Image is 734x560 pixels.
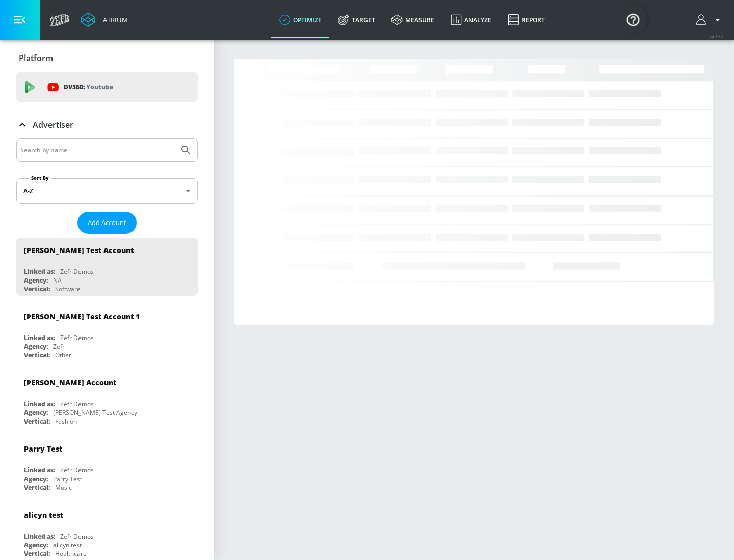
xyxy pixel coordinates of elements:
div: Other [55,351,71,359]
div: NA [53,276,62,285]
div: Zefr Demos [60,466,94,474]
div: [PERSON_NAME] Test AccountLinked as:Zefr DemosAgency:NAVertical:Software [16,238,198,296]
div: Linked as: [24,532,55,541]
div: Agency: [24,276,48,285]
a: Analyze [442,2,500,38]
p: Platform [19,52,53,64]
div: Vertical: [24,549,50,558]
div: Music [55,483,72,492]
div: Software [55,285,81,293]
button: Add Account [77,212,137,234]
div: [PERSON_NAME] Account [24,378,116,387]
div: Agency: [24,541,48,549]
div: Vertical: [24,351,50,359]
a: Report [500,2,553,38]
div: Agency: [24,474,48,483]
span: v 4.19.0 [710,34,724,39]
input: Search by name [20,144,175,157]
a: Atrium [81,12,128,27]
div: [PERSON_NAME] Test Account 1Linked as:Zefr DemosAgency:ZefrVertical:Other [16,304,198,362]
div: Platform [16,44,198,72]
div: Zefr Demos [60,532,94,541]
div: Agency: [24,408,48,417]
p: DV360: [64,81,113,93]
span: Add Account [88,217,126,229]
div: Parry Test [24,444,62,454]
p: Advertiser [33,119,73,130]
div: [PERSON_NAME] AccountLinked as:Zefr DemosAgency:[PERSON_NAME] Test AgencyVertical:Fashion [16,370,198,428]
div: [PERSON_NAME] Test Account 1 [24,312,140,321]
a: measure [383,2,442,38]
div: [PERSON_NAME] Test Agency [53,408,137,417]
div: Zefr Demos [60,267,94,276]
div: Linked as: [24,267,55,276]
div: Zefr [53,342,65,351]
p: Youtube [86,81,113,92]
div: Linked as: [24,400,55,408]
div: Fashion [55,417,77,426]
div: Healthcare [55,549,87,558]
div: Parry TestLinked as:Zefr DemosAgency:Parry TestVertical:Music [16,436,198,494]
div: Advertiser [16,110,198,139]
div: alicyn test [24,510,63,520]
div: DV360: Youtube [16,72,198,102]
label: Sort By [29,175,51,181]
div: A-Z [16,178,198,204]
div: [PERSON_NAME] Test Account [24,245,134,255]
div: Vertical: [24,285,50,293]
div: Vertical: [24,417,50,426]
div: Linked as: [24,466,55,474]
div: alicyn test [53,541,82,549]
button: Open Resource Center [619,5,647,34]
div: Linked as: [24,333,55,342]
div: Zefr Demos [60,400,94,408]
div: Agency: [24,342,48,351]
div: Zefr Demos [60,333,94,342]
div: Parry Test [53,474,82,483]
div: Atrium [99,15,128,24]
a: Target [330,2,383,38]
div: Vertical: [24,483,50,492]
a: optimize [271,2,330,38]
